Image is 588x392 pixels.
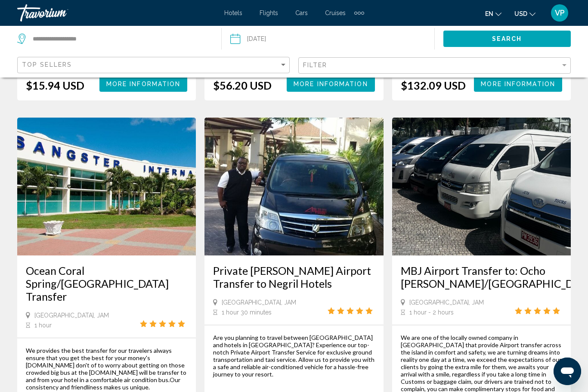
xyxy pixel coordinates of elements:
[213,334,374,378] div: Are you planning to travel between [GEOGRAPHIC_DATA] and hotels in [GEOGRAPHIC_DATA]? Experience ...
[17,4,216,22] a: Travorium
[26,264,187,303] a: Ocean Coral Spring/[GEOGRAPHIC_DATA] Transfer
[222,309,272,316] span: 1 hour 30 minutes
[409,299,484,306] span: [GEOGRAPHIC_DATA], JAM
[106,81,181,87] span: More Information
[443,31,571,47] button: Search
[481,81,555,87] span: More Information
[294,81,368,87] span: More Information
[401,79,466,92] div: $132.09 USD
[485,10,493,17] span: en
[409,309,454,316] span: 1 hour - 2 hours
[548,4,571,22] button: User Menu
[298,57,571,75] button: Filter
[295,9,308,16] a: Cars
[26,79,84,92] div: $15.94 USD
[325,9,346,16] a: Cruises
[401,264,562,290] a: MBJ Airport Transfer to: Ocho [PERSON_NAME]/[GEOGRAPHIC_DATA]/[GEOGRAPHIC_DATA]/[GEOGRAPHIC_DATA]
[34,322,52,329] span: 1 hour
[204,118,383,255] img: 98.jpg
[287,76,375,92] button: More Information
[213,79,272,92] div: $56.20 USD
[260,9,278,16] a: Flights
[474,76,562,92] button: More Information
[22,61,72,68] span: Top Sellers
[22,62,287,69] mat-select: Sort by
[222,299,296,306] span: [GEOGRAPHIC_DATA], JAM
[213,264,374,290] a: Private [PERSON_NAME] Airport Transfer to Negril Hotels
[230,26,434,52] button: Date: Sep 1, 2025
[17,118,196,255] img: 43.jpg
[485,7,501,20] button: Change language
[224,9,242,16] a: Hotels
[555,9,565,17] span: VP
[99,76,188,92] button: More Information
[354,6,364,20] button: Extra navigation items
[392,118,571,255] img: 7b.jpg
[26,347,187,391] div: We provides the best transfer for our travelers always ensure that you get the best for your mone...
[492,36,522,43] span: Search
[34,312,109,319] span: [GEOGRAPHIC_DATA], JAM
[514,7,535,20] button: Change currency
[554,358,581,385] iframe: Button to launch messaging window
[514,10,527,17] span: USD
[303,62,328,68] span: Filter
